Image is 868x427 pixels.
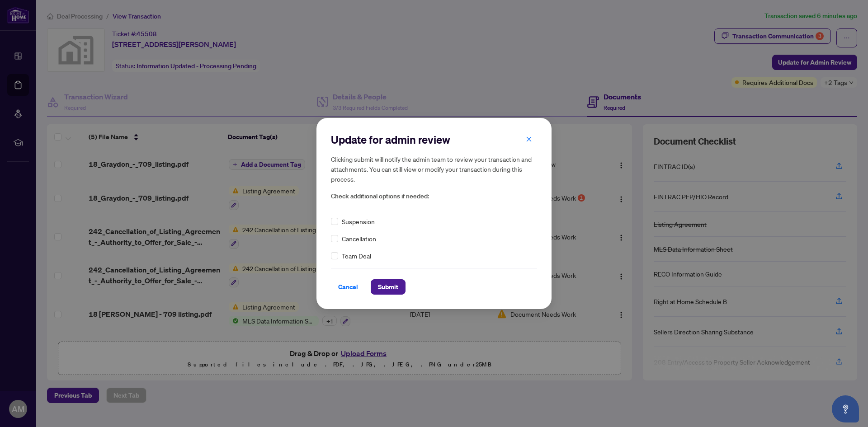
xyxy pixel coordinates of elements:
span: Suspension [342,216,375,226]
h2: Update for admin review [331,132,537,147]
span: Check additional options if needed: [331,191,537,202]
button: Open asap [832,395,859,422]
button: Submit [371,279,406,295]
span: Cancellation [342,234,376,244]
button: Cancel [331,279,365,295]
span: close [526,136,532,142]
span: Submit [378,280,398,294]
span: Team Deal [342,251,371,261]
h5: Clicking submit will notify the admin team to review your transaction and attachments. You can st... [331,154,537,184]
span: Cancel [338,280,358,294]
